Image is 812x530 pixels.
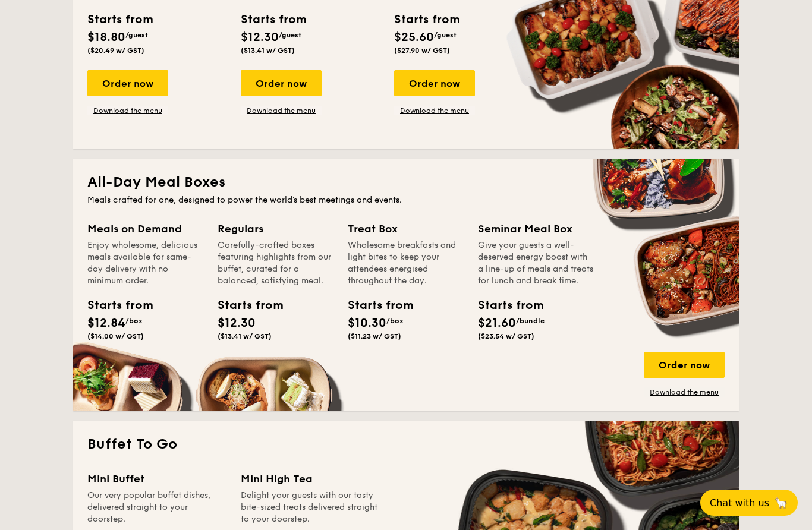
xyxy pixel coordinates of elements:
[87,490,226,525] div: Our very popular buffet dishes, delivered straight to your doorstep.
[241,30,279,45] span: $12.30
[87,332,144,340] span: ($14.00 w/ GST)
[394,70,475,96] div: Order now
[516,317,545,325] span: /bundle
[218,332,272,340] span: ($13.41 w/ GST)
[125,31,148,39] span: /guest
[241,70,322,96] div: Order now
[279,31,301,39] span: /guest
[478,316,516,330] span: $21.60
[774,496,788,510] span: 🦙
[394,46,450,55] span: ($27.90 w/ GST)
[87,471,226,487] div: Mini Buffet
[700,490,798,516] button: Chat with us🦙
[348,316,386,330] span: $10.30
[87,106,168,115] a: Download the menu
[478,239,594,287] div: Give your guests a well-deserved energy boost with a line-up of meals and treats for lunch and br...
[348,332,401,340] span: ($11.23 w/ GST)
[386,317,404,325] span: /box
[218,239,333,287] div: Carefully-crafted boxes featuring highlights from our buffet, curated for a balanced, satisfying ...
[87,46,144,55] span: ($20.49 w/ GST)
[478,296,531,314] div: Starts from
[241,46,295,55] span: ($13.41 w/ GST)
[87,296,141,314] div: Starts from
[348,296,401,314] div: Starts from
[241,471,380,487] div: Mini High Tea
[218,220,333,237] div: Regulars
[348,220,464,237] div: Treat Box
[87,316,125,330] span: $12.84
[348,239,464,287] div: Wholesome breakfasts and light bites to keep your attendees energised throughout the day.
[394,11,459,29] div: Starts from
[87,239,203,287] div: Enjoy wholesome, delicious meals available for same-day delivery with no minimum order.
[87,30,125,45] span: $18.80
[241,106,322,115] a: Download the menu
[87,70,168,96] div: Order now
[478,332,534,340] span: ($23.54 w/ GST)
[394,30,434,45] span: $25.60
[87,435,725,454] h2: Buffet To Go
[218,296,271,314] div: Starts from
[87,173,725,192] h2: All-Day Meal Boxes
[644,352,725,378] div: Order now
[241,11,306,29] div: Starts from
[125,317,143,325] span: /box
[87,194,725,206] div: Meals crafted for one, designed to power the world's best meetings and events.
[87,220,203,237] div: Meals on Demand
[478,220,594,237] div: Seminar Meal Box
[644,387,725,397] a: Download the menu
[87,11,152,29] div: Starts from
[434,31,457,39] span: /guest
[218,316,256,330] span: $12.30
[394,106,475,115] a: Download the menu
[241,490,380,525] div: Delight your guests with our tasty bite-sized treats delivered straight to your doorstep.
[710,497,769,509] span: Chat with us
